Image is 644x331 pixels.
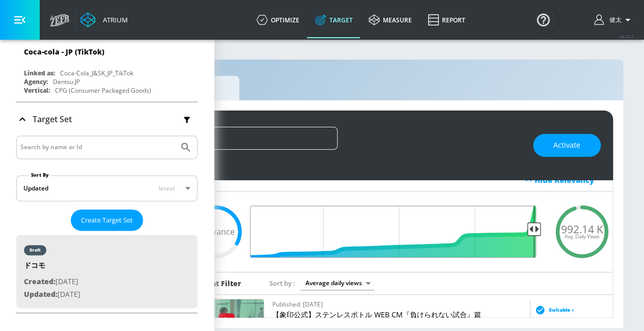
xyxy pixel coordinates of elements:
[53,77,80,86] div: Dentsu JP
[605,16,622,24] span: login as: kenta.kurishima@mbk-digital.co.jp
[24,47,104,57] div: Coca-cola - JP (TikTok)
[24,260,80,275] div: ドコモ
[55,86,151,95] div: CPG (Consumer Packaged Goods)
[71,209,143,231] button: Create Target Set
[529,5,557,34] button: Open Resource Center
[24,275,80,288] p: [DATE]
[549,306,574,314] span: Suitable ›
[272,310,526,320] p: 【象印公式】ステンレスボトル WEB CM『負けられない試合』篇
[620,34,634,39] span: v 4.22.2
[16,231,198,312] nav: list of Target Set
[269,279,295,288] span: Sort by
[248,2,307,38] a: optimize
[20,141,175,154] input: Search by name or Id
[196,228,235,236] span: Relevance
[16,39,198,97] div: Coca-cola - JP (TikTok)Linked as:Coca-Cola_J&SK_JP_TikTokAgency:Dentsu JPVertical:CPG (Consumer P...
[24,288,80,301] p: [DATE]
[158,184,175,192] span: latest
[419,2,473,38] a: Report
[190,279,241,288] h6: Content Filter
[16,235,198,308] div: draftドコモCreated:[DATE]Updated:[DATE]
[16,102,198,136] div: Target Set
[30,247,41,253] div: draft
[561,224,603,234] span: 992.14 K
[24,86,50,95] div: Vertical:
[81,214,133,226] span: Create Target Set
[565,234,600,239] span: Avg. Daily Views
[29,172,51,178] label: Sort By
[24,289,58,299] span: Updated:
[24,277,55,286] span: Created:
[80,12,128,27] a: Atrium
[272,299,526,310] p: Published: [DATE]
[594,14,634,26] button: 健太
[533,315,590,330] div: Relevancy
[83,155,523,164] div: Last Updated:
[60,69,133,77] div: Coca-Cola_J&SK_JP_TikTok
[16,135,198,312] div: Target Set
[99,15,128,24] div: Atrium
[33,114,72,125] p: Target Set
[23,184,48,192] div: Updated
[533,134,601,157] button: Activate
[24,69,55,77] div: Linked as:
[24,77,48,86] div: Agency:
[533,305,574,315] div: Suitable ›
[553,139,580,152] span: Activate
[300,276,374,290] div: Average daily views
[360,2,419,38] a: measure
[307,2,360,38] a: Target
[256,206,541,258] input: Final Threshold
